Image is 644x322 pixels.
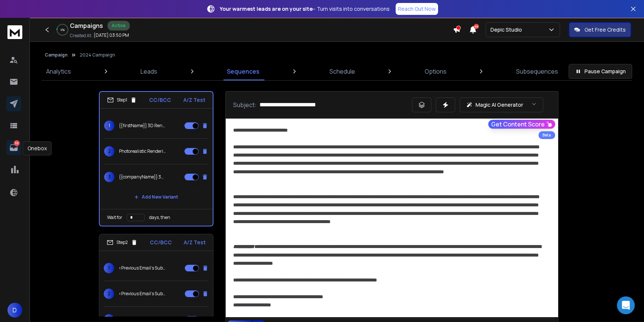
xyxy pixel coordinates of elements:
button: D [7,303,22,318]
p: Leads [141,67,157,76]
p: {{firstName}} 3D Renders? [119,123,167,129]
button: Add New Variant [128,190,184,205]
span: 3 [104,172,115,182]
strong: Your warmest leads are on your site [220,5,313,12]
span: 1 [104,120,115,131]
p: Options [425,67,447,76]
p: <Previous Email's Subject> [119,291,166,297]
a: 55 [6,140,21,155]
p: A/Z Test [184,239,206,246]
p: Schedule [329,67,355,76]
p: Created At: [70,33,92,39]
a: Sequences [222,62,264,80]
a: Subsequences [512,62,563,80]
div: Open Intercom Messenger [617,296,635,314]
p: {{companyName}} 3D Renders [119,174,167,180]
p: Magic AI Generator [476,101,523,109]
div: Active [107,21,130,30]
p: CC/BCC [149,96,171,104]
p: Get Free Credits [585,26,626,33]
h1: Campaigns [70,21,103,30]
p: A/Z Test [183,96,205,104]
p: days, then [149,215,170,220]
p: Wait for [107,215,122,220]
span: 44 [474,24,479,29]
p: – Turn visits into conversations [220,5,390,13]
a: Schedule [325,62,360,80]
p: <Previous Email's Subject> [119,265,166,271]
span: 2 [104,289,114,299]
div: Beta [538,131,555,139]
a: Reach Out Now [396,3,438,15]
p: Photorealistic Renderings for {{companyName}} [119,148,167,154]
a: Leads [136,62,162,80]
button: Get Content Score [488,120,555,129]
button: Get Free Credits [569,22,631,37]
p: Subsequences [516,67,558,76]
a: Options [420,62,451,80]
p: 4 % [60,28,65,32]
p: 2024 Campaign [80,52,115,58]
p: Subject: [233,100,257,109]
img: logo [7,25,22,39]
div: Step 2 [107,239,138,246]
p: Depic Studio [490,26,525,33]
div: Onebox [23,141,52,155]
p: Analytics [46,67,71,76]
button: Campaign [45,52,68,58]
a: Analytics [42,62,75,80]
span: 1 [104,263,114,273]
li: Step1CC/BCCA/Z Test1{{firstName}} 3D Renders?2Photorealistic Renderings for {{companyName}}3{{com... [99,91,213,226]
p: CC/BCC [150,239,172,246]
p: Reach Out Now [398,5,436,13]
p: [DATE] 03:50 PM [94,32,129,38]
span: 2 [104,146,115,157]
button: Pause Campaign [569,64,632,79]
p: 55 [14,140,20,146]
div: Step 1 [107,97,137,103]
button: Magic AI Generator [460,97,543,112]
p: Sequences [227,67,260,76]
